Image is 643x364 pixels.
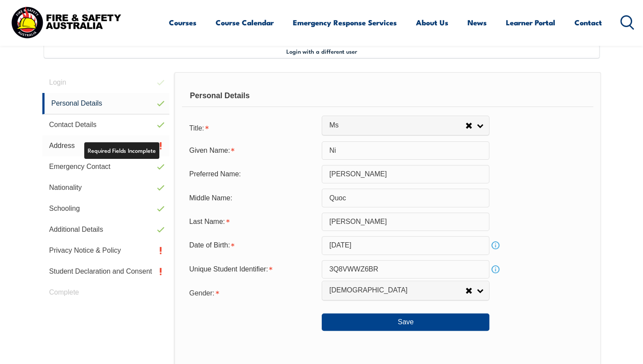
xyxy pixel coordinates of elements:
div: Personal Details [182,85,593,107]
a: Contact Details [42,114,170,135]
a: Contact [574,11,602,34]
a: Schooling [42,198,170,219]
div: Middle Name: [182,189,322,206]
span: Login with a different user [286,48,357,55]
a: Emergency Response Services [293,11,397,34]
span: Title: [189,124,204,132]
a: Nationality [42,177,170,198]
div: Preferred Name: [182,166,322,182]
input: 10 Characters no 1, 0, O or I [322,260,489,278]
a: Personal Details [42,93,170,114]
a: Emergency Contact [42,156,170,177]
a: Address [42,135,170,156]
span: [DEMOGRAPHIC_DATA] [329,286,465,295]
a: Info [489,239,502,251]
a: About Us [416,11,448,34]
span: Ms [329,121,465,130]
a: Courses [169,11,196,34]
div: Title is required. [182,119,322,136]
a: Learner Portal [506,11,555,34]
a: Course Calendar [216,11,274,34]
div: Unique Student Identifier is required. [182,261,322,278]
div: Gender is required. [182,284,322,301]
a: Additional Details [42,219,170,240]
div: Given Name is required. [182,142,322,159]
div: Date of Birth is required. [182,237,322,254]
span: Gender: [189,289,214,297]
div: Last Name is required. [182,213,322,230]
a: Privacy Notice & Policy [42,240,170,261]
a: Info [489,263,502,275]
a: Student Declaration and Consent [42,261,170,282]
button: Save [322,313,489,331]
input: Select Date... [322,236,489,254]
a: News [468,11,487,34]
